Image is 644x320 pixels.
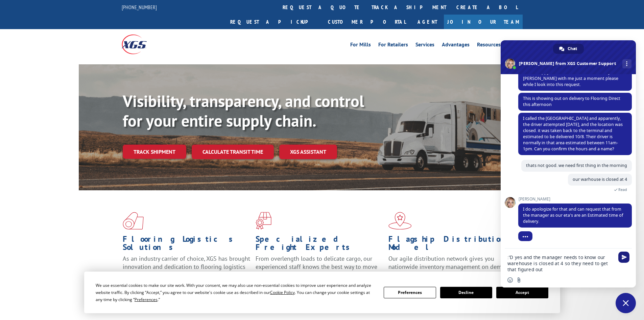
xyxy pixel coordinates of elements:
span: thats not good. we need first thing in the morning [526,163,627,168]
span: This is showing out on delivery to Flooring Direct this afternoon [523,95,620,107]
span: I called the [GEOGRAPHIC_DATA] and apparently, the driver attempted [DATE], and the location was ... [523,115,623,152]
span: Read [618,187,627,192]
a: Track shipment [123,145,186,159]
span: Our agile distribution network gives you nationwide inventory management on demand. [388,255,513,271]
h1: Flooring Logistics Solutions [123,235,251,255]
a: Request a pickup [225,15,323,29]
a: XGS ASSISTANT [279,145,337,159]
span: Cookie Policy [270,290,295,295]
img: xgs-icon-focused-on-flooring-red [256,212,271,230]
button: Decline [440,287,492,298]
textarea: Compose your message... [507,254,614,273]
span: [PERSON_NAME] [518,197,632,201]
div: Close chat [616,293,636,313]
div: Chat [553,44,584,54]
span: As an industry carrier of choice, XGS has brought innovation and dedication to flooring logistics... [123,255,250,279]
span: Send [618,252,629,263]
a: Join Our Team [444,15,523,29]
span: Insert an emoji [507,277,513,283]
a: Agent [411,15,444,29]
span: Chat [568,44,577,54]
a: For Mills [350,42,371,49]
div: More channels [622,59,631,68]
img: xgs-icon-total-supply-chain-intelligence-red [123,212,144,230]
span: our warhouse is closed at 4 [573,176,627,182]
div: Cookie Consent Prompt [84,272,560,313]
button: Accept [496,287,548,298]
h1: Flagship Distribution Model [388,235,516,255]
a: Calculate transit time [192,145,274,159]
p: From overlength loads to delicate cargo, our experienced staff knows the best way to move your fr... [256,255,383,285]
a: [PHONE_NUMBER] [122,4,157,10]
b: Visibility, transparency, and control for your entire supply chain. [123,90,364,131]
a: Advantages [442,42,470,49]
span: I do apologize for that and can request that from the manager as our eta's are an Estimated time ... [523,206,623,224]
div: We use essential cookies to make our site work. With your consent, we may also use non-essential ... [96,282,376,303]
a: Services [415,42,434,49]
a: For Retailers [378,42,408,49]
a: Customer Portal [323,15,411,29]
img: xgs-icon-flagship-distribution-model-red [388,212,412,230]
h1: Specialized Freight Experts [256,235,383,255]
span: Send a file [516,277,522,283]
a: Resources [477,42,501,49]
button: Preferences [384,287,436,298]
span: Preferences [135,297,158,302]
